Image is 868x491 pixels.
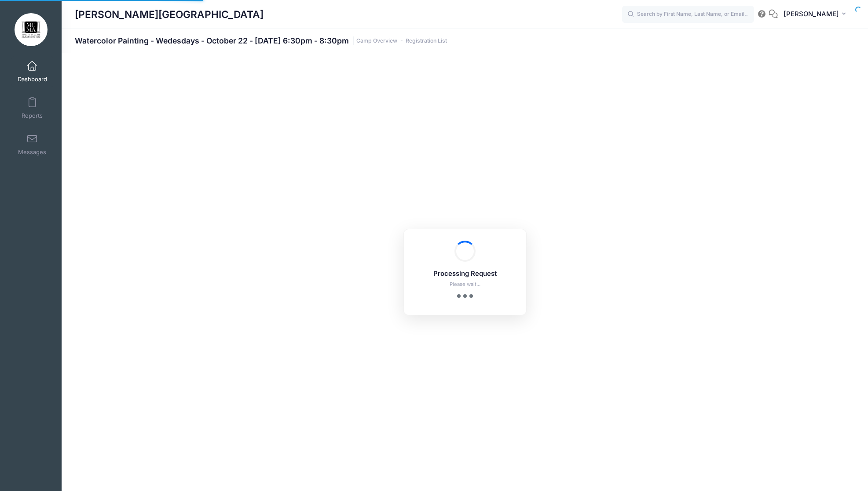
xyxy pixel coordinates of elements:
input: Search by First Name, Last Name, or Email... [622,6,754,23]
h1: Watercolor Painting - Wedesdays - October 22 - [DATE] 6:30pm - 8:30pm [75,36,447,45]
p: Please wait... [415,281,515,288]
span: Reports [22,112,43,119]
button: [PERSON_NAME] [778,4,855,25]
span: Dashboard [18,76,47,83]
span: Messages [18,148,46,156]
a: Reports [11,93,53,123]
img: Marietta Cobb Museum of Art [15,13,48,46]
h5: Processing Request [415,270,515,278]
a: Messages [11,129,53,160]
h1: [PERSON_NAME][GEOGRAPHIC_DATA] [75,4,264,25]
a: Registration List [406,38,447,44]
span: [PERSON_NAME] [784,9,839,19]
a: Camp Overview [356,38,397,44]
a: Dashboard [11,56,53,87]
